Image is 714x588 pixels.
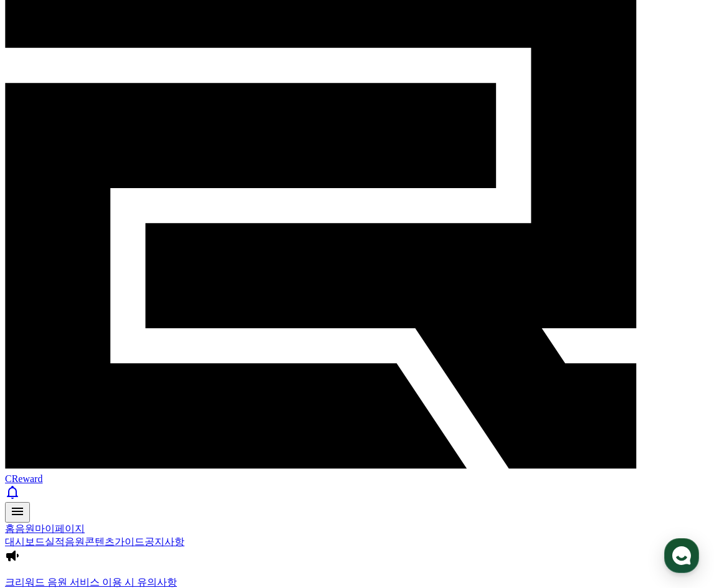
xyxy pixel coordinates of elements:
[4,395,82,426] a: 홈
[115,536,145,547] a: 가이드
[5,523,15,534] a: 홈
[39,414,47,424] span: 홈
[161,395,239,426] a: 설정
[5,473,42,484] span: CReward
[82,395,161,426] a: 대화
[85,536,115,547] a: 콘텐츠
[15,523,35,534] a: 음원
[5,462,709,484] a: CReward
[5,536,45,547] a: 대시보드
[114,414,129,424] span: 대화
[193,414,207,424] span: 설정
[35,523,85,534] a: 마이페이지
[65,536,85,547] a: 음원
[145,536,184,547] a: 공지사항
[45,536,65,547] a: 실적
